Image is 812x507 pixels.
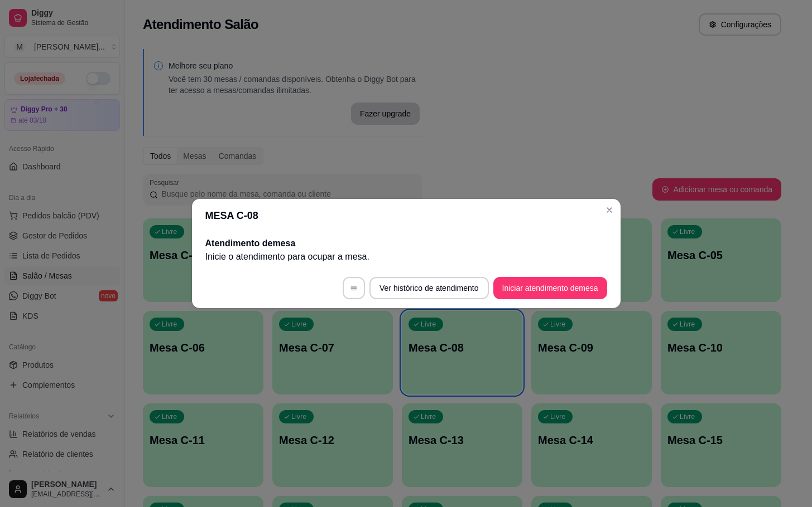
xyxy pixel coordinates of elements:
button: Ver histórico de atendimento [369,277,488,299]
button: Close [600,201,618,219]
p: Inicie o atendimento para ocupar a mesa . [205,250,607,264]
header: MESA C-08 [192,199,621,232]
h2: Atendimento de mesa [205,237,607,250]
button: Iniciar atendimento demesa [493,277,607,299]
